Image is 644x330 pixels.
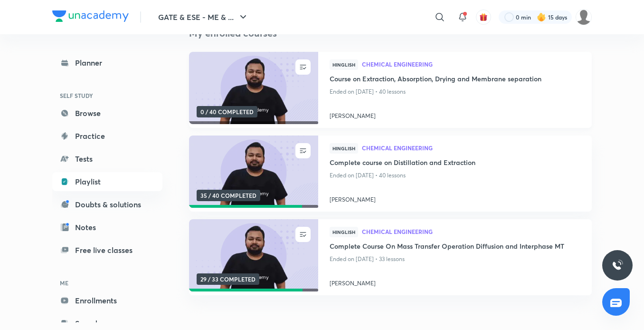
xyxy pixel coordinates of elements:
a: Planner [52,53,162,72]
a: Complete Course On Mass Transfer Operation Diffusion and Interphase MT [330,241,580,253]
a: Browse [52,104,162,123]
p: Ended on [DATE] • 40 lessons [330,169,580,182]
img: new-thumbnail [188,51,319,125]
a: Tests [52,149,162,168]
a: Enrollments [52,291,162,310]
a: new-thumbnail35 / 40 COMPLETED [189,136,318,212]
a: [PERSON_NAME] [330,192,580,204]
a: Free live classes [52,241,162,260]
a: Doubts & solutions [52,195,162,214]
button: GATE & ESE - ME & ... [152,8,255,27]
h6: SELF STUDY [52,87,162,104]
a: Practice [52,126,162,146]
span: 29 / 33 COMPLETED [197,273,259,285]
span: Chemical Engineering [362,61,580,67]
img: Company Logo [52,10,129,22]
a: Chemical Engineering [362,229,580,235]
h6: ME [52,275,162,291]
span: Hinglish [330,227,358,237]
a: [PERSON_NAME] [330,275,580,288]
button: avatar [476,10,491,25]
p: Ended on [DATE] • 33 lessons [330,253,580,265]
span: 35 / 40 COMPLETED [197,190,260,201]
a: Company Logo [52,10,129,24]
span: Hinglish [330,59,358,70]
span: Chemical Engineering [362,229,580,234]
img: streak [537,12,546,22]
a: Complete course on Distillation and Extraction [330,157,580,169]
a: Chemical Engineering [362,145,580,152]
a: Course on Extraction, Absorption, Drying and Membrane separation [330,74,580,86]
span: 0 / 40 COMPLETED [197,106,257,117]
span: Chemical Engineering [362,145,580,151]
img: new-thumbnail [188,219,319,292]
span: Hinglish [330,143,358,154]
a: new-thumbnail0 / 40 COMPLETED [189,52,318,128]
img: new-thumbnail [188,135,319,209]
a: Chemical Engineering [362,61,580,68]
a: [PERSON_NAME] [330,108,580,120]
a: Playlist [52,172,162,191]
img: Mujtaba Ahsan [576,9,592,25]
a: Notes [52,218,162,237]
p: Ended on [DATE] • 40 lessons [330,86,580,98]
img: ttu [612,260,623,271]
img: avatar [479,13,488,21]
a: new-thumbnail29 / 33 COMPLETED [189,219,318,295]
